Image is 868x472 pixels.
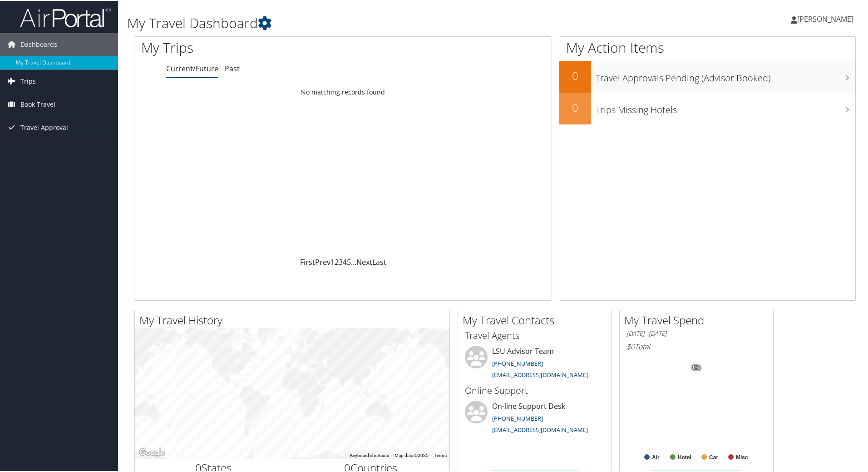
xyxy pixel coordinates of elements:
a: 1 [330,256,335,266]
h2: 0 [559,99,591,114]
h3: Travel Agents [465,328,605,341]
a: [PHONE_NUMBER] [492,358,543,367]
a: Next [356,256,372,266]
text: Hotel [678,453,691,460]
a: [EMAIL_ADDRESS][DOMAIN_NAME] [492,425,588,433]
span: Book Travel [20,92,55,115]
span: Trips [20,69,36,92]
a: 3 [339,256,343,266]
button: Keyboard shortcuts [350,452,389,458]
a: 5 [347,256,351,266]
h2: My Travel History [139,312,449,327]
span: Dashboards [20,32,57,55]
span: … [351,256,356,266]
h3: Online Support [465,383,605,396]
a: Terms (opens in new tab) [434,452,447,457]
a: Open this area in Google Maps (opens a new window) [137,446,167,458]
span: [PERSON_NAME] [797,13,853,23]
a: First [300,256,315,266]
a: 2 [335,256,339,266]
span: Map data ©2025 [395,452,429,457]
h6: Total [626,341,766,351]
h1: My Travel Dashboard [127,13,617,32]
h2: My Travel Contacts [463,312,612,327]
a: 0Trips Missing Hotels [559,92,855,124]
a: 4 [343,256,347,266]
a: [PERSON_NAME] [791,5,863,32]
text: Car [709,453,718,460]
h1: My Trips [141,37,371,56]
h3: Travel Approvals Pending (Advisor Booked) [596,66,855,84]
a: 0Travel Approvals Pending (Advisor Booked) [559,60,855,92]
span: Travel Approval [20,115,68,138]
text: Air [652,453,660,460]
h1: My Action Items [559,37,855,56]
a: Current/Future [166,63,218,73]
tspan: 0% [693,364,700,370]
td: No matching records found [134,83,552,99]
li: On-line Support Desk [460,400,609,437]
h3: Trips Missing Hotels [596,98,855,115]
h2: My Travel Spend [624,312,773,327]
h2: 0 [559,67,591,83]
a: Prev [315,256,330,266]
h6: [DATE] - [DATE] [626,328,766,337]
span: $0 [626,341,635,351]
text: Misc [736,453,748,460]
a: Past [225,63,240,73]
a: [PHONE_NUMBER] [492,413,543,422]
li: LSU Advisor Team [460,345,609,382]
img: airportal-logo.png [20,6,111,27]
a: Last [372,256,386,266]
img: Google [137,446,167,458]
a: [EMAIL_ADDRESS][DOMAIN_NAME] [492,370,588,378]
